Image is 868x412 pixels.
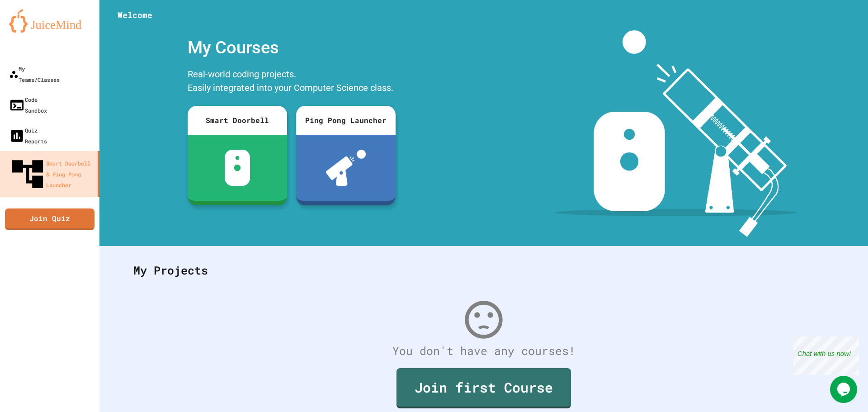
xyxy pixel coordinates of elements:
[225,150,250,186] img: sdb-white.svg
[5,208,94,230] a: Join Quiz
[9,63,60,85] div: My Teams/Classes
[183,65,400,99] div: Real-world coding projects. Easily integrated into your Computer Science class.
[9,156,94,193] div: Smart Doorbell & Ping Pong Launcher
[793,336,859,375] iframe: chat widget
[124,342,843,360] div: You don't have any courses!
[9,94,47,116] div: Code Sandbox
[396,368,571,408] a: Join first Course
[830,376,859,403] iframe: chat widget
[555,30,797,237] img: banner-image-my-projects.png
[9,9,90,33] img: logo-orange.svg
[124,253,843,288] div: My Projects
[296,106,396,135] div: Ping Pong Launcher
[326,150,366,186] img: ppl-with-ball.png
[188,106,287,135] div: Smart Doorbell
[9,125,47,147] div: Quiz Reports
[183,30,400,65] div: My Courses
